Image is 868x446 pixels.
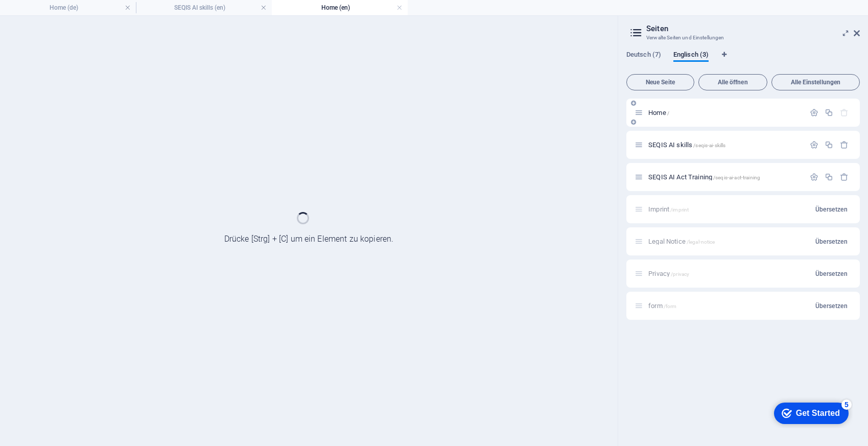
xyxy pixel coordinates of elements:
button: Alle öffnen [698,74,767,90]
span: /seqis-ai-act-training [713,175,760,180]
span: Übersetzen [815,238,848,246]
h3: Verwalte Seiten und Einstellungen [646,33,839,42]
span: Deutsch (7) [626,49,661,63]
button: Alle Einstellungen [771,74,860,90]
div: Entfernen [840,140,849,149]
div: Get Started 5 items remaining, 0% complete [8,5,83,27]
span: Alle öffnen [703,79,763,85]
span: Alle Einstellungen [776,79,855,85]
h2: Seiten [646,24,860,33]
div: SEQIS AI Act Training/seqis-ai-act-training [645,174,805,180]
div: SEQIS AI skills/seqis-ai-skills [645,142,805,148]
span: /seqis-ai-skills [693,143,725,148]
h4: SEQIS AI skills (en) [136,2,272,13]
span: Klick, um Seite zu öffnen [648,109,669,116]
button: Übersetzen [811,298,852,314]
button: Übersetzen [811,266,852,282]
div: Einstellungen [810,108,818,117]
div: Einstellungen [810,173,818,181]
h4: Home (en) [272,2,408,13]
span: / [667,110,669,116]
div: Entfernen [840,173,849,181]
button: Übersetzen [811,233,852,250]
div: Home/ [645,109,805,116]
div: Duplizieren [825,173,833,181]
span: Übersetzen [815,205,848,214]
div: Die Startseite kann nicht gelöscht werden [840,108,849,117]
button: Neue Seite [626,74,694,90]
span: Englisch (3) [673,49,709,63]
div: Einstellungen [810,140,818,149]
button: Übersetzen [811,201,852,218]
span: SEQIS AI skills [648,141,725,149]
span: Neue Seite [631,79,690,85]
div: Get Started [30,11,74,20]
div: Sprachen-Tabs [626,51,860,70]
span: Übersetzen [815,302,848,310]
div: Duplizieren [825,140,833,149]
span: Klick, um Seite zu öffnen [648,173,760,181]
span: Übersetzen [815,270,848,278]
div: Duplizieren [825,108,833,117]
div: 5 [76,2,86,12]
